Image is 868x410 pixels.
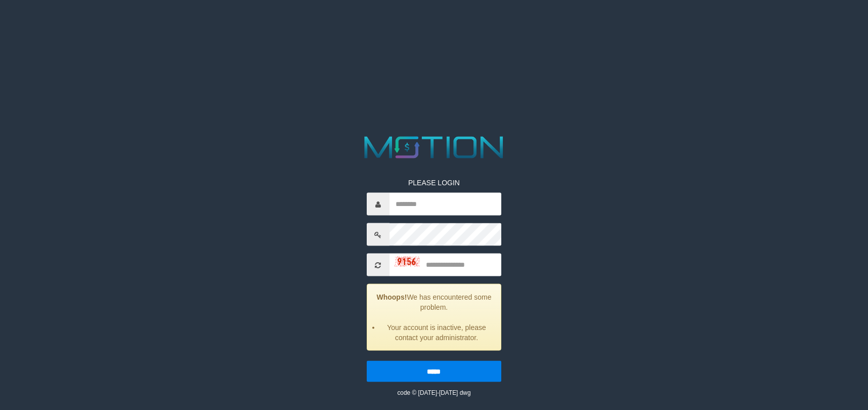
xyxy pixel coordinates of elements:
li: Your account is inactive, please contact your administrator. [380,322,493,343]
div: We has encountered some problem. [367,284,501,351]
p: PLEASE LOGIN [367,178,501,188]
strong: Whoops! [377,293,407,301]
img: captcha [395,257,420,267]
small: code © [DATE]-[DATE] dwg [397,389,470,396]
img: MOTION_logo.png [358,133,510,162]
